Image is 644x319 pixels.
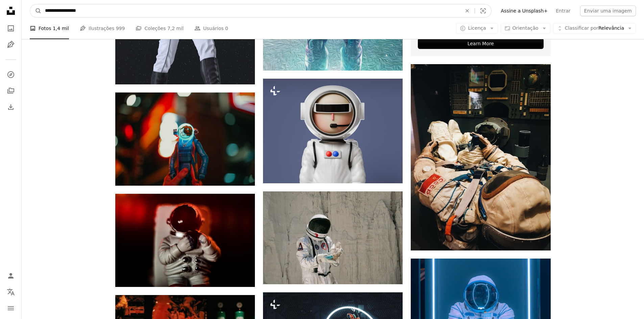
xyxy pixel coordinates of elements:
img: Um pequeno robô com um mouse de computador na mão [263,79,403,183]
button: Enviar uma imagem [580,5,636,16]
button: Pesquise na Unsplash [30,4,42,17]
a: figura do astronauta [115,237,255,243]
div: Learn More [418,38,543,49]
a: Início — Unsplash [4,4,18,19]
a: Entrar [552,5,574,16]
a: um homem em um traje espacial segurando algo em suas mãos [263,235,403,241]
img: traje do astronauta [411,64,550,250]
span: 0 [225,25,228,32]
span: 7,2 mil [167,25,184,32]
span: Classificar por [565,25,598,31]
a: Usuários 0 [194,18,228,39]
button: Idioma [4,285,18,299]
a: Ilustrações [4,38,18,51]
a: Fotos [4,22,18,35]
span: Orientação [512,25,539,31]
span: Relevância [565,25,624,32]
a: Coleções [4,84,18,98]
form: Pesquise conteúdo visual em todo o site [30,4,492,18]
a: Assine a Unsplash+ [497,5,552,16]
span: Licença [468,25,486,31]
img: pessoa que segura o brinquedo do robô azul e branco [115,92,255,185]
a: Ilustrações 999 [80,18,125,39]
img: um homem em um traje espacial segurando algo em suas mãos [263,191,403,284]
a: pessoa que segura o brinquedo do robô azul e branco [115,136,255,142]
span: 999 [116,25,125,32]
button: Pesquisa visual [475,4,491,17]
button: Menu [4,301,18,315]
a: Coleções 7,2 mil [136,18,184,39]
button: Limpar [460,4,475,17]
a: Explorar [4,68,18,81]
a: traje do astronauta [411,154,550,160]
button: Classificar porRelevância [553,23,636,34]
button: Licença [456,23,498,34]
button: Orientação [501,23,550,34]
a: Um pequeno robô com um mouse de computador na mão [263,128,403,134]
img: figura do astronauta [115,194,255,287]
a: Entrar / Cadastrar-se [4,269,18,283]
a: Histórico de downloads [4,100,18,114]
